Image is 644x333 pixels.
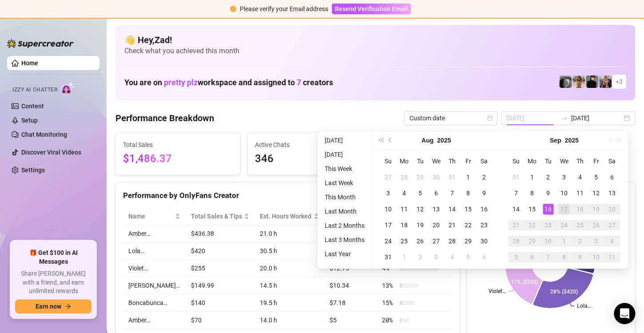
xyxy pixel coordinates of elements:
span: Total Sales [123,140,233,150]
div: 27 [431,236,441,246]
th: Mo [396,153,412,169]
div: 15 [527,204,537,214]
td: 2025-08-31 [380,249,396,265]
div: 5 [511,252,521,262]
span: Check what you achieved this month [124,46,626,56]
div: Open Intercom Messenger [614,303,635,324]
td: 2025-08-01 [460,169,476,185]
button: Earn nowarrow-right [15,299,91,313]
span: Name [128,211,173,221]
span: Earn now [36,303,61,310]
td: Amber… [123,225,186,242]
div: 1 [463,172,473,182]
input: Start date [506,113,557,123]
div: 6 [527,252,537,262]
td: 2025-09-14 [508,201,524,217]
a: Content [21,103,44,110]
td: 2025-09-17 [556,201,572,217]
div: 3 [559,172,569,182]
td: 2025-08-18 [396,217,412,233]
a: Home [21,59,38,67]
input: End date [571,113,622,123]
td: 2025-10-09 [572,249,588,265]
li: Last Month [321,206,368,217]
div: 31 [511,172,521,182]
text: Violet… [488,288,505,294]
div: 4 [399,188,409,198]
td: 2025-09-02 [412,249,428,265]
td: 2025-08-17 [380,217,396,233]
img: logo-BBDzfeDw.svg [7,39,74,48]
span: $1,486.37 [123,151,233,167]
td: 2025-09-03 [556,169,572,185]
div: 22 [527,220,537,230]
span: 🎁 Get $100 in AI Messages [15,249,91,266]
td: 2025-09-11 [572,185,588,201]
span: 20 % [382,315,396,325]
td: 2025-08-28 [444,233,460,249]
span: 13 % [382,281,396,290]
img: Amber [572,75,585,88]
td: 2025-09-01 [396,249,412,265]
li: This Month [321,192,368,202]
h1: You are on workspace and assigned to creators [124,78,333,87]
td: 2025-08-27 [428,233,444,249]
th: Mo [524,153,540,169]
td: 2025-09-05 [460,249,476,265]
td: 2025-09-28 [508,233,524,249]
td: 14.0 h [254,312,324,329]
div: 2 [543,172,553,182]
div: 1 [559,236,569,246]
th: Name [123,208,186,225]
td: 2025-09-05 [588,169,604,185]
span: to [561,115,568,122]
div: 21 [447,220,457,230]
th: Fr [588,153,604,169]
div: 29 [463,236,473,246]
td: 2025-08-07 [444,185,460,201]
div: 24 [559,220,569,230]
div: 23 [479,220,489,230]
td: Boncabunca… [123,294,186,312]
div: 12 [591,188,601,198]
button: Resend Verification Email [332,4,411,14]
div: 30 [479,236,489,246]
span: + 3 [616,77,623,87]
div: 11 [399,204,409,214]
div: 30 [431,172,441,182]
td: 2025-08-29 [460,233,476,249]
td: 2025-08-20 [428,217,444,233]
td: 2025-10-08 [556,249,572,265]
td: 2025-08-05 [412,185,428,201]
td: 2025-09-22 [524,217,540,233]
td: 2025-09-02 [540,169,556,185]
h4: 👋 Hey, Zad ! [124,34,626,46]
button: Choose a year [437,131,451,149]
td: 2025-08-04 [396,185,412,201]
td: 2025-08-02 [476,169,492,185]
div: 1 [527,172,537,182]
div: 21 [511,220,521,230]
td: 2025-08-31 [508,169,524,185]
div: 6 [479,252,489,262]
div: 24 [383,236,394,246]
th: Su [380,153,396,169]
div: 10 [383,204,394,214]
div: 26 [415,236,425,246]
span: Total Sales & Tips [191,211,242,221]
td: $436.38 [186,225,255,242]
td: 19.5 h [254,294,324,312]
td: 2025-08-16 [476,201,492,217]
td: 2025-08-19 [412,217,428,233]
td: 2025-10-06 [524,249,540,265]
td: 2025-07-31 [444,169,460,185]
li: Last Year [321,249,368,259]
div: 10 [591,252,601,262]
div: 2 [575,236,585,246]
td: $149.99 [186,277,255,294]
td: 2025-08-24 [380,233,396,249]
div: 14 [447,204,457,214]
button: Choose a month [550,131,561,149]
text: Lola… [576,303,591,309]
div: 6 [607,172,617,182]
